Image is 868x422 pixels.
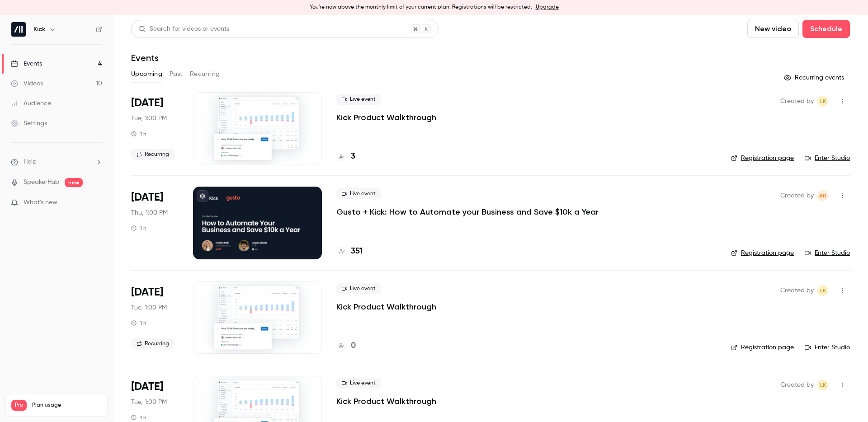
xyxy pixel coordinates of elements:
a: Upgrade [536,4,559,11]
span: Live event [336,188,381,199]
div: Sep 25 Thu, 11:00 AM (America/Vancouver) [131,187,179,259]
img: Kick [11,22,26,37]
span: LK [820,285,826,296]
h4: 0 [351,340,356,352]
div: 1 h [131,130,146,137]
span: [DATE] [131,190,163,205]
a: Kick Product Walkthrough [336,301,436,312]
li: help-dropdown-opener [11,157,102,167]
h6: Kick [33,25,45,34]
span: Created by [780,96,814,107]
span: Help [24,157,37,167]
span: Live event [336,283,381,294]
span: Live event [336,94,381,105]
span: What's new [24,198,57,207]
span: Andrew Roth [817,190,828,201]
button: Recurring [190,67,220,81]
h1: Events [131,52,159,63]
button: Past [170,67,183,81]
button: Recurring events [780,70,850,85]
span: Logan Kieller [817,380,828,390]
a: Kick Product Walkthrough [336,396,436,407]
span: LK [820,96,826,107]
a: 0 [336,340,356,352]
div: Videos [11,79,43,88]
span: Created by [780,285,814,296]
span: Recurring [131,149,175,160]
span: Logan Kieller [817,96,828,107]
span: Thu, 1:00 PM [131,208,168,217]
span: Created by [780,190,814,201]
h4: 3 [351,150,355,163]
span: LK [820,380,826,390]
a: Kick Product Walkthrough [336,112,436,123]
span: Plan usage [32,402,102,409]
span: Live event [336,378,381,389]
button: Schedule [802,20,850,38]
a: Enter Studio [805,249,850,258]
span: new [65,178,83,187]
a: Enter Studio [805,154,850,163]
span: Recurring [131,338,175,349]
iframe: Noticeable Trigger [91,199,102,207]
span: Created by [780,380,814,390]
div: 1 h [131,319,146,327]
div: Sep 30 Tue, 11:00 AM (America/Los Angeles) [131,281,179,354]
div: 1 h [131,414,146,421]
div: Audience [11,99,51,108]
div: Search for videos or events [139,24,229,34]
h4: 351 [351,245,363,258]
a: Gusto + Kick: How to Automate your Business and Save $10k a Year [336,206,599,217]
span: Logan Kieller [817,285,828,296]
div: Sep 23 Tue, 11:00 AM (America/Los Angeles) [131,92,179,164]
span: Pro [11,400,27,411]
a: Registration page [731,343,794,352]
span: Tue, 1:00 PM [131,398,167,407]
span: Tue, 1:00 PM [131,114,167,123]
button: Upcoming [131,67,162,81]
span: Tue, 1:00 PM [131,303,167,312]
span: [DATE] [131,380,163,394]
div: 1 h [131,225,146,232]
button: New video [747,20,799,38]
div: Settings [11,119,47,128]
a: SpeakerHub [24,178,59,187]
span: [DATE] [131,96,163,110]
div: Events [11,59,42,68]
span: [DATE] [131,285,163,300]
a: Registration page [731,249,794,258]
a: Enter Studio [805,343,850,352]
a: Registration page [731,154,794,163]
a: 3 [336,150,355,163]
span: AR [819,190,826,201]
a: 351 [336,245,363,258]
